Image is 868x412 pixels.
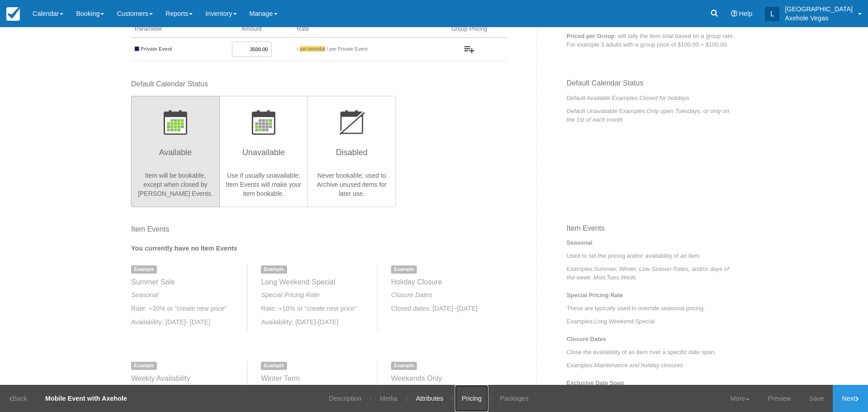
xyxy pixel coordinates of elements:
p: Default Unavailable Examples: [566,107,737,124]
p: Used to set the pricing and/or availability of an item. [566,251,737,260]
a: Attributes [409,385,450,412]
a: Preview [759,385,800,412]
em: Only open Tuesdays, or only on the 1st of each month [566,108,729,123]
button: Available Item will be bookable, except when closed by [PERSON_NAME] Events. [131,96,220,207]
label: Item Events [131,224,507,235]
a: Save [800,385,833,412]
h4: Weekends Only [391,374,500,383]
h4: Long Weekend Special [261,278,370,286]
i: Special Pricing Rate [261,291,320,298]
p: Use if usually unavailable; Item Events will make your item bookable. [225,171,302,198]
a: Pricing [455,385,488,412]
em: Long Weekend Special. [594,318,656,325]
button: Disabled Never bookable; used to Archive unused items for later use. [307,96,396,207]
em: Summer, Winter, Low Season Rates, and/or days of the week: Mon,Tues,Weds. [566,265,729,281]
img: checkfront-main-nav-mini-logo.png [6,7,20,21]
h3: Default Calendar Status [566,79,737,94]
p: Axehole Vegas [785,14,853,23]
p: Item will be bookable, except when closed by [PERSON_NAME] Events. [137,171,214,198]
p: Availability: [DATE]-[DATE] [261,317,370,327]
p: : will tally the item total based on a group rate. For example 3 adults with a group price of $10... [566,32,737,49]
span: Example [391,362,417,369]
p: Never bookable; used to Archive unused items for later use. [313,171,390,198]
p: Rate: +10% or “create new price” [261,304,370,313]
span: per timeslot [300,46,325,52]
h4: Holiday Closure [391,278,500,286]
h3: Unavailable [225,144,302,166]
p: Rate: +30% or “create new price” [131,304,240,313]
span: / per Private Event [327,46,368,52]
img: wizard-default-status-disabled-icon.png [338,110,365,135]
a: Next [833,385,868,412]
p: These are typically used to override seasonal pricing. [566,304,737,313]
em: Closed for holidays [639,95,689,101]
th: Parameter [131,21,210,38]
h4: Winter Term [261,374,370,383]
em: Maintenance and holiday closures. [594,362,684,369]
img: wizard-add-group-icon.png [464,46,474,53]
button: Unavailable Use if usually unavailable; Item Events will make your item bookable. [219,96,308,207]
h4: Summer Sale [131,278,240,286]
strong: Seasonal [566,239,592,246]
strong: Closure Dates [566,336,606,342]
strong: Mobile Event with Axehole [45,395,127,402]
h3: Disabled [313,144,390,166]
p: Examples: [566,361,737,369]
a: Packages [493,385,535,412]
p: Examples: [566,265,737,282]
p: Closed dates: [DATE] -[DATE] [391,304,500,313]
span: Example [261,265,287,273]
i: Seasonal [131,291,158,298]
p: Close the availability of an item over a specific date span. [566,348,737,356]
span: Example [131,265,157,273]
p: Examples: [566,317,737,326]
img: wizard-default-status-unavailable-icon.png [252,110,275,135]
span: Help [739,10,753,17]
strong: Special Pricing Rate [566,292,623,298]
strong: Private Event [141,46,172,52]
h3: Available [137,144,214,166]
span: / [297,46,298,52]
p: Availability: [DATE]- [DATE] [131,317,240,327]
div: L [765,7,779,21]
strong: Exclusive Date Span [566,379,624,386]
span: Example [261,362,287,369]
span: Example [391,265,417,273]
strong: You currently have no Item Events [131,245,237,252]
i: Closure Dates [391,291,432,298]
a: Description [322,385,368,412]
h4: Weekly Availability [131,374,240,383]
i: Help [731,10,737,17]
p: [GEOGRAPHIC_DATA] [785,5,853,14]
img: wizard-default-status-available-icon.png [164,110,187,135]
a: More [722,385,759,412]
a: Media [373,385,404,412]
th: Group Pricing [431,21,508,38]
label: Default Calendar Status [131,79,507,90]
h3: Item Events [566,224,737,239]
span: Example [131,362,157,369]
th: Amount [210,21,293,38]
p: Default Available Examples: [566,94,737,102]
strong: Priced per Group [566,33,614,39]
th: Rate [293,21,431,38]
